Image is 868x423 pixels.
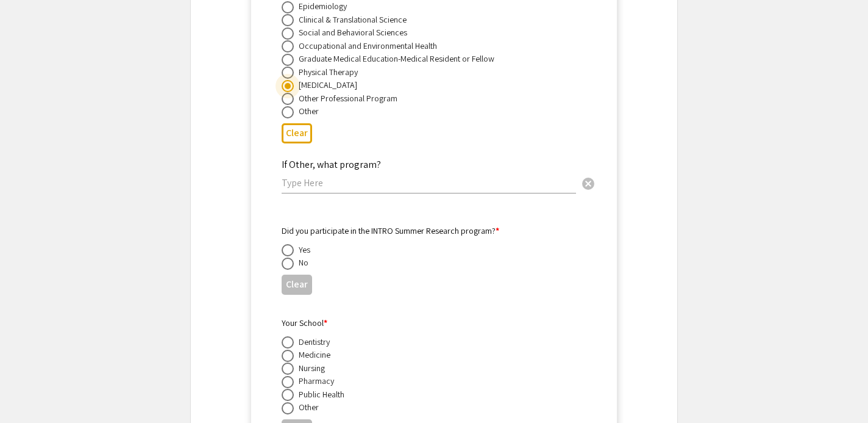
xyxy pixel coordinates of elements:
iframe: Chat [9,368,52,414]
div: Yes [299,244,310,256]
div: Medicine [299,349,330,361]
button: Clear [282,123,312,143]
div: Nursing [299,362,325,374]
input: Type Here [282,176,576,189]
div: Public Health [299,388,344,400]
div: Occupational and Environmental Health [299,40,437,52]
mat-label: Your School [282,317,327,328]
div: Graduate Medical Education-Medical Resident or Fellow [299,52,494,65]
div: Pharmacy [299,375,334,387]
div: No [299,256,308,269]
button: Clear [282,275,312,295]
button: Clear [576,170,600,195]
div: Physical Therapy [299,66,358,78]
span: cancel [581,176,596,191]
mat-label: Did you participate in the INTRO Summer Research program? [282,225,499,236]
mat-label: If Other, what program? [282,158,381,171]
div: Other [299,105,319,117]
div: Other [299,401,319,413]
div: Dentistry [299,336,330,348]
div: [MEDICAL_DATA] [299,79,357,91]
div: Clinical & Translational Science [299,13,407,26]
div: Social and Behavioral Sciences [299,26,407,38]
div: Other Professional Program [299,92,397,104]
